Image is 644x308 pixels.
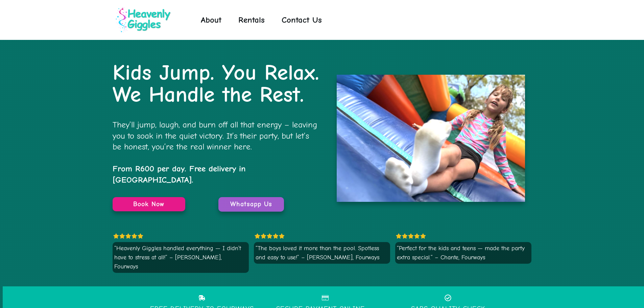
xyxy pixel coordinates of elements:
a: Contact Us [282,11,322,28]
a: Rentals [238,11,265,28]
strong: From R600 per day. Free delivery in [GEOGRAPHIC_DATA]. [113,164,246,185]
div: “The boys loved it more than the pool. Spotless and easy to use!” – [PERSON_NAME], Fourways [256,244,388,262]
div: “Perfect for the kids and teens — made the party extra special.” – Chante, Fourways [397,244,530,262]
a: Whatsapp Us [218,197,284,212]
strong: Book Now [133,200,164,208]
span: Whatsapp Us [230,200,272,208]
a: Book Now [113,197,185,211]
div: “Heavenly Giggles handled everything — I didn’t have to stress at all!” – [PERSON_NAME], Fourways [114,244,247,271]
img: Screenshot 2025-03-06 at 08.45.48 [335,75,525,202]
p: Kids Jump. You Relax. We Handle the Rest. [113,62,320,113]
a: About [201,11,221,28]
p: They’ll jump, laugh, and burn off all that energy – leaving you to soak in the quiet victory. It’... [113,119,320,152]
